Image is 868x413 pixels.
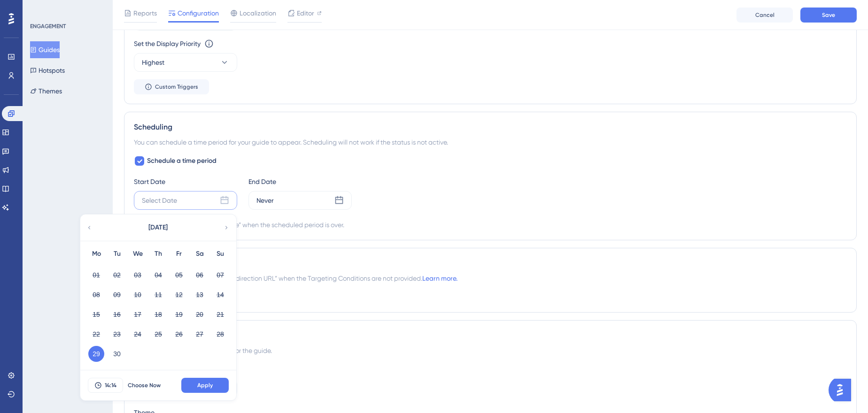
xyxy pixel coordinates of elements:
span: Save [822,11,835,19]
div: Tu [107,248,127,260]
button: 30 [109,346,125,362]
span: The browser will redirect to the “Redirection URL” when the Targeting Conditions are not provided. [134,273,457,284]
button: Themes [30,83,62,99]
button: 19 [171,306,187,322]
div: Sa [189,248,210,260]
span: Localization [240,8,276,19]
iframe: UserGuiding AI Assistant Launcher [829,376,857,404]
button: 14:14 [88,378,123,393]
span: Editor [297,8,314,19]
div: Redirection [134,258,847,269]
button: 03 [130,267,146,283]
div: Scheduling [134,122,847,133]
div: We [127,248,148,260]
button: 28 [212,326,228,342]
button: 09 [109,287,125,303]
div: Th [148,248,169,260]
button: 20 [192,306,208,322]
button: 27 [192,326,208,342]
div: Automatically set as “Inactive” when the scheduled period is over. [151,219,344,230]
div: Set the Display Priority [134,38,201,49]
span: Reports [133,8,157,19]
button: 01 [88,267,104,283]
button: Hotspots [30,62,65,79]
button: 02 [109,267,125,283]
button: 25 [150,326,166,342]
button: Cancel [736,8,793,23]
span: [DATE] [148,222,168,233]
button: Choose Now [123,378,165,393]
span: Custom Triggers [155,83,198,91]
a: Learn more. [422,275,457,282]
div: Never [256,195,274,206]
button: 04 [150,267,166,283]
button: 14 [212,287,228,303]
button: Guides [30,41,60,58]
div: End Date [248,176,352,187]
span: Choose Now [128,382,161,389]
span: Schedule a time period [147,155,217,167]
div: You can schedule a time period for your guide to appear. Scheduling will not work if the status i... [134,137,847,148]
button: [DATE] [111,218,205,237]
button: 29 [88,346,104,362]
span: 14:14 [105,382,116,389]
button: 07 [212,267,228,283]
button: 26 [171,326,187,342]
button: Apply [181,378,229,393]
button: Highest [134,53,237,72]
button: 22 [88,326,104,342]
button: 24 [130,326,146,342]
div: Choose the container and theme for the guide. [134,345,847,356]
div: Su [210,248,231,260]
div: Mo [86,248,107,260]
button: 05 [171,267,187,283]
span: Configuration [178,8,219,19]
button: 06 [192,267,208,283]
div: Start Date [134,176,237,187]
button: 16 [109,306,125,322]
button: 17 [130,306,146,322]
button: 10 [130,287,146,303]
div: Container [134,364,847,375]
button: 23 [109,326,125,342]
div: Advanced Settings [134,330,847,341]
button: Save [800,8,857,23]
span: Highest [142,57,164,68]
div: Select Date [142,195,177,206]
button: 15 [88,306,104,322]
button: 08 [88,287,104,303]
button: 21 [212,306,228,322]
span: Cancel [755,11,775,19]
button: Custom Triggers [134,79,209,94]
button: 12 [171,287,187,303]
div: ENGAGEMENT [30,23,66,30]
div: Fr [169,248,189,260]
span: Apply [197,382,213,389]
button: 13 [192,287,208,303]
button: 11 [150,287,166,303]
button: 18 [150,306,166,322]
